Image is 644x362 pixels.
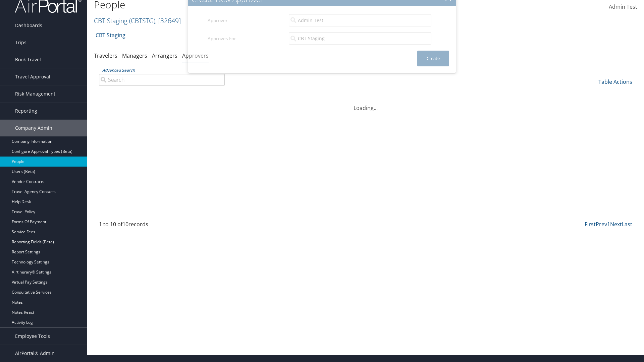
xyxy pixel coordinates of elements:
[610,221,622,228] a: Next
[596,221,607,228] a: Prev
[208,14,284,27] label: Approver
[152,52,177,59] a: Arrangers
[208,32,284,45] label: Approves For
[15,103,37,119] span: Reporting
[607,221,610,228] a: 1
[94,52,117,59] a: Travelers
[99,74,225,86] input: Advanced Search
[122,52,147,59] a: Managers
[417,51,449,66] button: Create
[585,221,596,228] a: First
[129,16,155,25] span: ( CBTSTG )
[155,16,181,25] span: , [ 32649 ]
[15,17,42,34] span: Dashboards
[182,52,209,59] a: Approvers
[99,220,225,232] div: 1 to 10 of records
[15,345,55,362] span: AirPortal® Admin
[609,3,637,10] span: Admin Test
[622,221,632,228] a: Last
[94,16,181,25] a: CBT Staging
[102,67,135,73] a: Advanced Search
[15,120,52,136] span: Company Admin
[15,68,50,85] span: Travel Approval
[15,51,41,68] span: Book Travel
[15,85,55,102] span: Risk Management
[96,28,125,42] a: CBT Staging
[598,78,632,85] a: Table Actions
[122,221,128,228] span: 10
[94,96,637,112] div: Loading...
[15,328,50,345] span: Employee Tools
[15,34,26,51] span: Trips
